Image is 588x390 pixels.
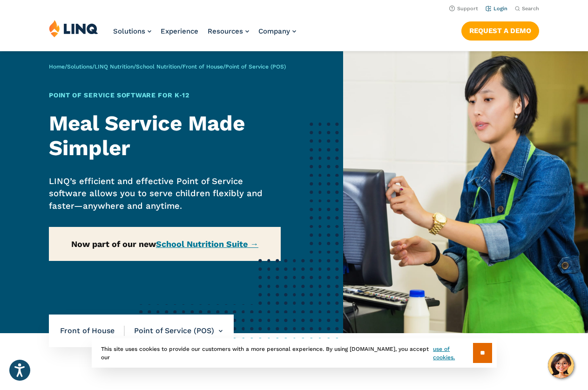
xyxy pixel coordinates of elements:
button: Open Search Bar [515,5,539,12]
a: Support [449,6,478,12]
a: LINQ Nutrition [95,63,134,70]
a: Request a Demo [461,21,539,40]
span: Company [258,27,290,35]
a: Resources [208,27,249,35]
a: use of cookies. [433,345,473,362]
nav: Primary Navigation [113,20,296,50]
li: Point of Service (POS) [125,315,223,347]
span: Resources [208,27,243,35]
a: Solutions [113,27,151,35]
a: Solutions [67,63,92,70]
a: Home [49,63,65,70]
strong: Now part of our new [71,239,258,249]
span: Front of House [60,326,125,336]
span: / / / / / [49,63,286,70]
span: Solutions [113,27,145,35]
button: Hello, have a question? Let’s chat. [548,352,574,378]
a: Company [258,27,296,35]
span: Point of Service (POS) [225,63,286,70]
a: Front of House [182,63,223,70]
p: LINQ’s efficient and effective Point of Service software allows you to serve children flexibly an... [49,175,281,212]
h1: Point of Service Software for K‑12 [49,90,281,100]
img: Point of Service Banner [343,51,588,333]
strong: Meal Service Made Simpler [49,111,245,160]
a: Experience [161,27,198,35]
a: School Nutrition [136,63,180,70]
span: Search [522,6,539,12]
div: This site uses cookies to provide our customers with a more personal experience. By using [DOMAIN... [92,338,497,368]
nav: Button Navigation [461,20,539,40]
a: Login [486,6,507,12]
img: LINQ | K‑12 Software [49,20,98,37]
